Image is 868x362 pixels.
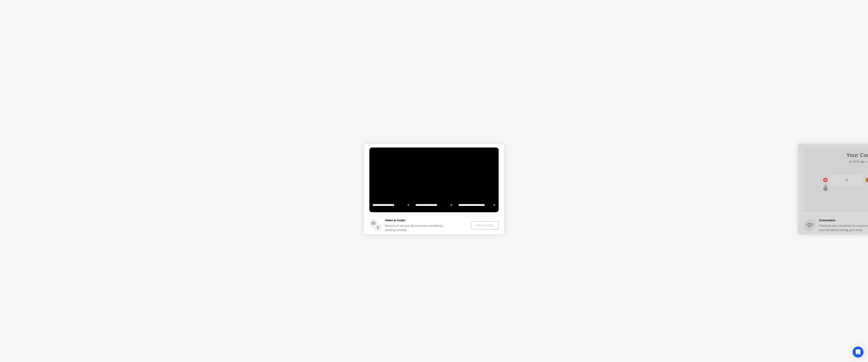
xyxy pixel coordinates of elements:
button: Record Clip [471,221,499,230]
select: Available microphones [458,200,496,210]
div: Open Intercom Messenger [853,347,863,357]
div: Record a 5 second clip to ensure everything’s working correctly [385,224,445,232]
select: Available cameras [372,200,410,210]
select: Available speakers [415,200,453,210]
div: Record Clip [473,224,497,227]
h5: Video & Audio [385,218,445,223]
